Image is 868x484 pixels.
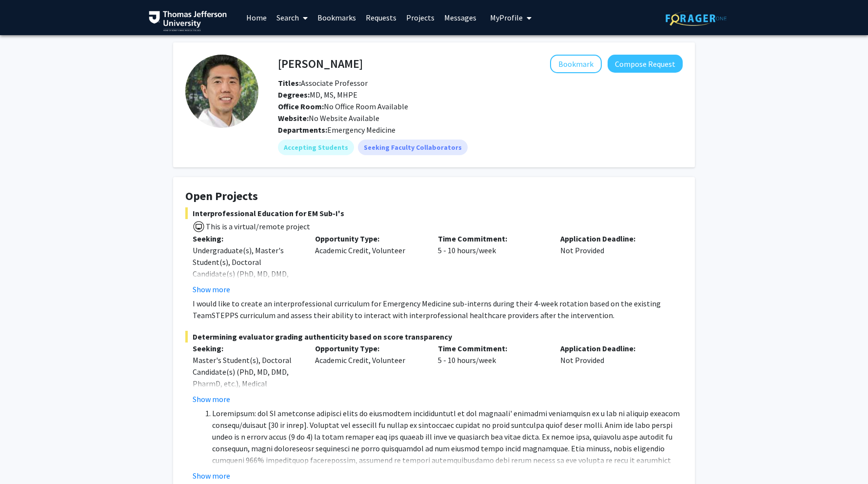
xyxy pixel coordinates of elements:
[315,343,423,354] p: Opportunity Type:
[401,0,439,35] a: Projects
[205,222,310,231] span: This is a virtual/remote project
[666,11,727,26] img: ForagerOne Logo
[550,55,602,73] button: Add Xiao Chi Zhang to Bookmarks
[193,470,230,482] button: Show more
[278,55,363,73] h4: [PERSON_NAME]
[560,343,668,354] p: Application Deadline:
[431,343,553,405] div: 5 - 10 hours/week
[278,125,327,135] b: Departments:
[193,298,683,321] p: I would like to create an interprofessional curriculum for Emergency Medicine sub-interns during ...
[308,233,430,295] div: Academic Credit, Volunteer
[315,233,423,244] p: Opportunity Type:
[438,343,546,354] p: Time Commitment:
[608,55,683,73] button: Compose Request to Xiao Chi Zhang
[278,140,354,155] mat-chip: Accepting Students
[193,343,300,354] p: Seeking:
[560,233,668,244] p: Application Deadline:
[193,283,230,295] button: Show more
[193,244,300,291] div: Undergraduate(s), Master's Student(s), Doctoral Candidate(s) (PhD, MD, DMD, PharmD, etc.), Faculty
[313,0,361,35] a: Bookmarks
[278,78,368,88] span: Associate Professor
[193,393,230,405] button: Show more
[439,0,481,35] a: Messages
[490,13,523,22] span: My Profile
[278,113,379,123] span: No Website Available
[438,233,546,244] p: Time Commitment:
[185,55,258,128] img: Profile Picture
[278,90,310,100] b: Degrees:
[278,101,324,111] b: Office Room:
[185,207,683,219] span: Interprofessional Education for EM Sub-I's
[193,233,300,244] p: Seeking:
[185,331,683,343] span: Determining evaluator grading authenticity based on score transparency
[358,140,468,155] mat-chip: Seeking Faculty Collaborators
[327,125,395,135] span: Emergency Medicine
[361,0,401,35] a: Requests
[278,78,301,88] b: Titles:
[278,90,357,100] span: MD, MS, MHPE
[241,0,272,35] a: Home
[278,113,309,123] b: Website:
[149,11,227,31] img: Thomas Jefferson University Logo
[553,343,675,405] div: Not Provided
[185,189,683,203] h4: Open Projects
[272,0,313,35] a: Search
[193,354,300,413] div: Master's Student(s), Doctoral Candidate(s) (PhD, MD, DMD, PharmD, etc.), Medical Resident(s) / Me...
[553,233,675,295] div: Not Provided
[431,233,553,295] div: 5 - 10 hours/week
[278,101,408,111] span: No Office Room Available
[308,343,430,405] div: Academic Credit, Volunteer
[7,440,41,477] iframe: Chat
